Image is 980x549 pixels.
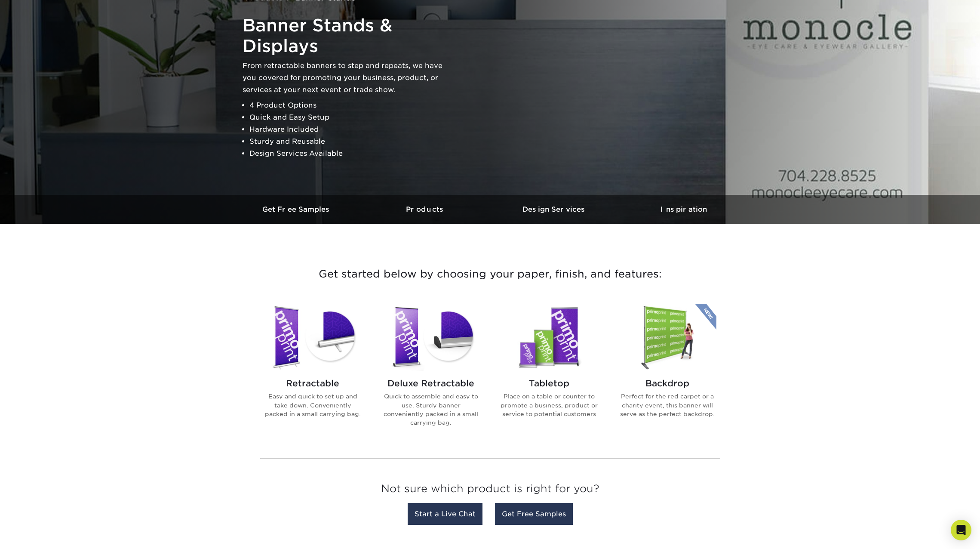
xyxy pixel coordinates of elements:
[249,136,458,148] li: Sturdy and Reusable
[243,15,458,56] h1: Banner Stands & Displays
[951,520,971,540] div: Open Intercom Messenger
[495,503,573,525] a: Get Free Samples
[501,378,598,389] h2: Tabletop
[501,304,598,371] img: Tabletop Banner Stands
[382,304,480,371] img: Deluxe Retractable Banner Stands
[361,205,490,213] h3: Products
[260,476,720,506] h3: Not sure which product is right for you?
[619,304,716,371] img: Backdrop Banner Stands
[264,378,362,389] h2: Retractable
[249,111,458,123] li: Quick and Easy Setup
[264,304,362,371] img: Retractable Banner Stands
[490,205,619,213] h3: Design Services
[501,304,598,441] a: Tabletop Banner Stands Tabletop Place on a table or counter to promote a business, product or ser...
[249,99,458,111] li: 4 Product Options
[382,378,480,389] h2: Deluxe Retractable
[408,503,482,525] a: Start a Live Chat
[619,378,716,389] h2: Backdrop
[249,123,458,136] li: Hardware Included
[501,392,598,418] p: Place on a table or counter to promote a business, product or service to potential customers
[490,195,619,224] a: Design Services
[239,255,742,293] h3: Get started below by choosing your paper, finish, and features:
[232,195,361,224] a: Get Free Samples
[695,304,716,330] img: New Product
[619,304,716,441] a: Backdrop Banner Stands Backdrop Perfect for the red carpet or a charity event, this banner will s...
[382,304,480,441] a: Deluxe Retractable Banner Stands Deluxe Retractable Quick to assemble and easy to use. Sturdy ban...
[232,205,361,213] h3: Get Free Samples
[243,60,458,96] p: From retractable banners to step and repeats, we have you covered for promoting your business, pr...
[361,195,490,224] a: Products
[264,392,362,418] p: Easy and quick to set up and take down. Conveniently packed in a small carrying bag.
[249,148,458,160] li: Design Services Available
[619,195,748,224] a: Inspiration
[619,392,716,418] p: Perfect for the red carpet or a charity event, this banner will serve as the perfect backdrop.
[619,205,748,213] h3: Inspiration
[382,392,480,427] p: Quick to assemble and easy to use. Sturdy banner conveniently packed in a small carrying bag.
[264,304,362,441] a: Retractable Banner Stands Retractable Easy and quick to set up and take down. Conveniently packed...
